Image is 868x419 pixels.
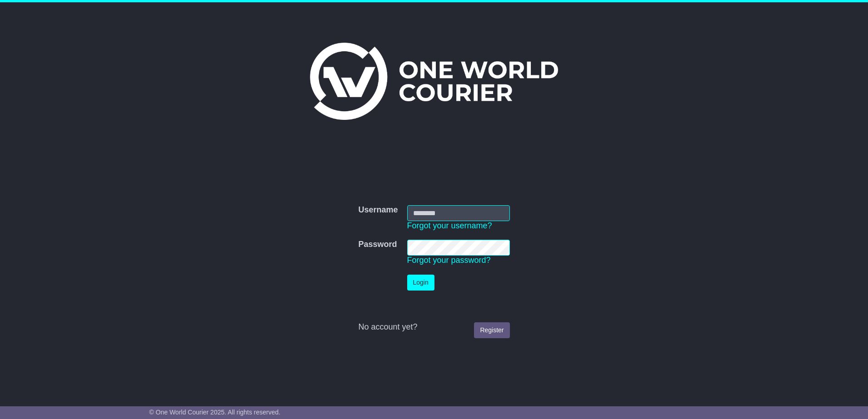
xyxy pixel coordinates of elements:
a: Forgot your username? [407,221,492,230]
span: © One World Courier 2025. All rights reserved. [149,409,280,416]
a: Forgot your password? [407,256,491,265]
label: Password [358,240,397,250]
div: No account yet? [358,322,509,332]
img: One World [310,43,558,120]
label: Username [358,205,398,215]
button: Login [407,275,434,291]
a: Register [474,322,509,338]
